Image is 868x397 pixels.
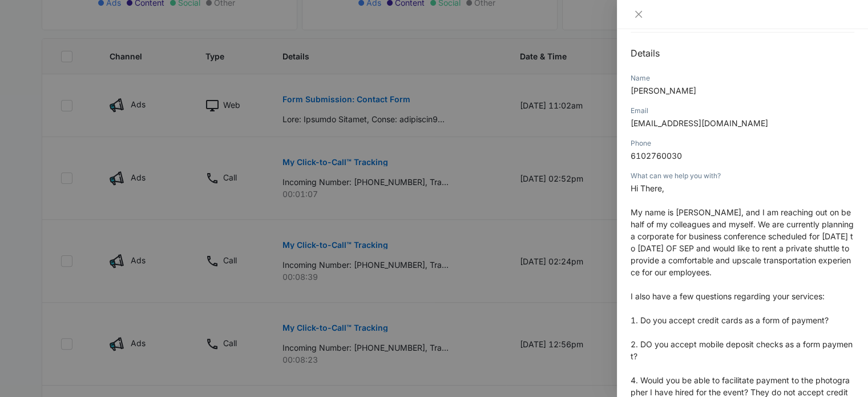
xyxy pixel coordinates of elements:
[631,207,854,277] span: My name is [PERSON_NAME], and I am reaching out on behalf of my colleagues and myself. We are cur...
[631,138,854,149] div: Phone
[631,46,854,60] h2: Details
[631,118,768,128] span: [EMAIL_ADDRESS][DOMAIN_NAME]
[631,106,854,116] div: Email
[631,73,854,83] div: Name
[631,339,853,361] span: 2. DO you accept mobile deposit checks as a form payment?
[631,291,825,301] span: I also have a few questions regarding your services:
[631,151,682,161] span: 6102760030
[631,315,829,325] span: 1. Do you accept credit cards as a form of payment?
[631,183,664,193] span: Hi There,
[631,9,647,19] button: Close
[634,10,643,19] span: close
[631,171,854,181] div: What can we help you with?
[631,86,696,95] span: [PERSON_NAME]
